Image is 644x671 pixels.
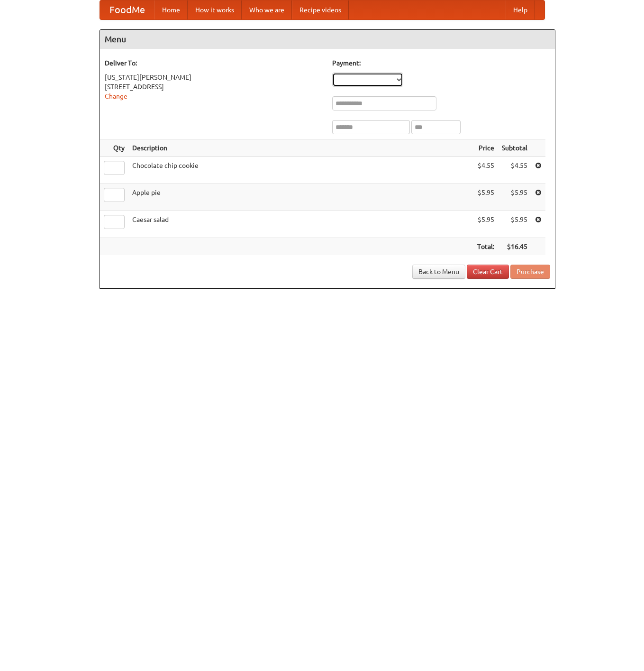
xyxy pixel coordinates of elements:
a: FoodMe [100,0,154,19]
a: Change [105,92,127,100]
button: Purchase [510,265,550,279]
td: $4.55 [498,157,531,184]
a: Home [154,0,188,19]
td: Apple pie [128,184,473,211]
th: Subtotal [498,139,531,157]
td: Chocolate chip cookie [128,157,473,184]
th: Qty [100,139,128,157]
div: [US_STATE][PERSON_NAME] [105,73,323,82]
a: Back to Menu [412,265,465,279]
td: $5.95 [473,184,498,211]
th: Description [128,139,473,157]
th: $16.45 [498,238,531,256]
th: Price [473,139,498,157]
td: $5.95 [473,211,498,238]
a: How it works [188,0,242,19]
td: $5.95 [498,211,531,238]
a: Help [506,0,535,19]
h5: Deliver To: [105,58,323,68]
h4: Menu [100,30,555,49]
a: Who we are [242,0,292,19]
td: $4.55 [473,157,498,184]
div: [STREET_ADDRESS] [105,82,323,92]
th: Total: [473,238,498,256]
td: $5.95 [498,184,531,211]
a: Clear Cart [467,265,509,279]
td: Caesar salad [128,211,473,238]
h5: Payment: [332,58,550,68]
a: Recipe videos [292,0,349,19]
